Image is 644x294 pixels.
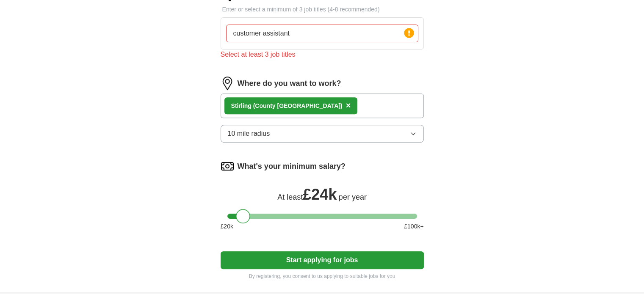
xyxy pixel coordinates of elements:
[238,78,341,89] label: Where do you want to work?
[277,193,303,201] span: At least
[346,99,351,112] button: ×
[221,222,233,231] span: £ 20 k
[221,5,424,14] p: Enter or select a minimum of 3 job titles (4-8 recommended)
[221,159,234,173] img: salary.png
[303,186,337,203] span: £ 24k
[339,193,367,201] span: per year
[228,129,270,139] span: 10 mile radius
[221,272,424,280] p: By registering, you consent to us applying to suitable jobs for you
[404,222,423,231] span: £ 100 k+
[221,77,234,90] img: location.png
[346,101,351,110] span: ×
[221,251,424,269] button: Start applying for jobs
[253,102,343,109] span: (County [GEOGRAPHIC_DATA])
[226,25,418,42] input: Type a job title and press enter
[231,102,252,109] strong: Stirling
[238,161,345,172] label: What's your minimum salary?
[221,49,424,60] div: Select at least 3 job titles
[221,125,424,143] button: 10 mile radius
